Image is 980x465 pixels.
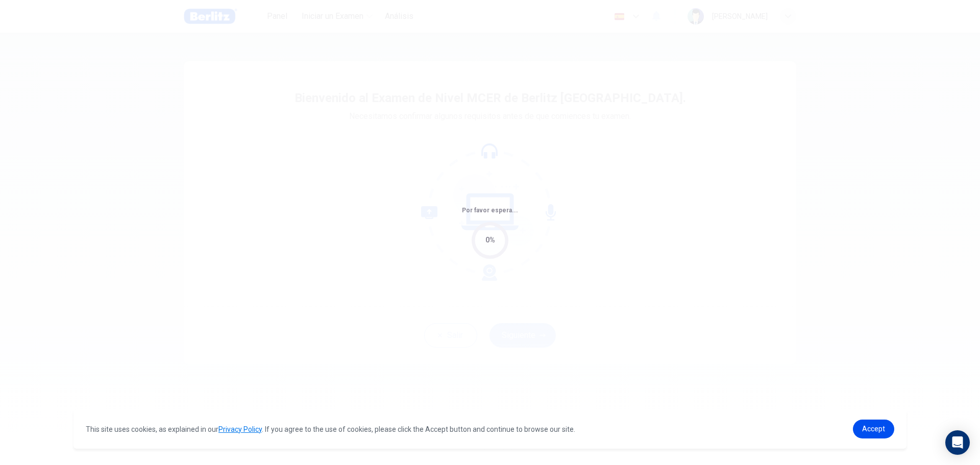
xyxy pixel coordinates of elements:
[462,207,518,214] span: Por favor espera...
[862,425,885,433] span: Accept
[485,234,495,246] div: 0%
[853,420,894,438] a: dismiss cookie message
[945,430,970,455] div: Open Intercom Messenger
[73,409,906,449] div: cookieconsent
[86,425,575,433] span: This site uses cookies, as explained in our . If you agree to the use of cookies, please click th...
[218,425,262,433] a: Privacy Policy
